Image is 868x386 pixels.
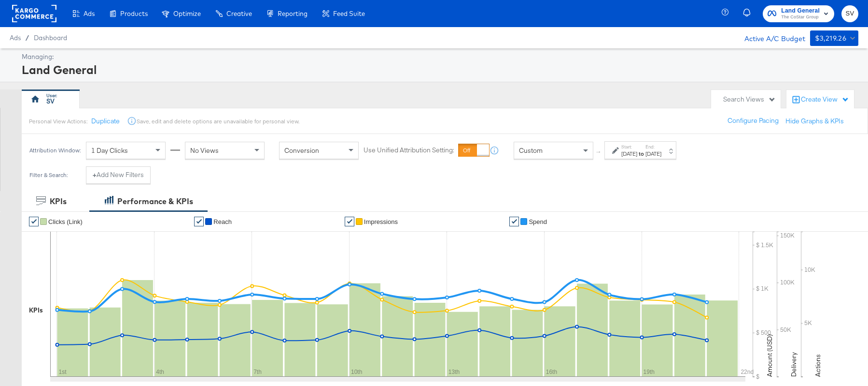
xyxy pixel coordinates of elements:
div: Personal View Actions: [29,118,87,125]
span: Land General [781,6,820,16]
span: Impressions [364,218,398,225]
span: / [21,34,34,42]
a: ✔ [509,217,519,226]
div: Land General [22,61,856,78]
a: Dashboard [34,34,67,42]
label: End: [645,144,661,150]
span: The CoStar Group [781,14,820,21]
span: ↑ [594,150,603,154]
div: $3,219.26 [815,32,847,45]
div: Attribution Window: [29,147,81,154]
span: Custom [519,146,543,155]
strong: to [637,150,645,157]
text: Amount (USD) [765,334,774,377]
div: KPIs [50,196,67,207]
div: [DATE] [621,150,637,158]
span: Reporting [278,10,308,17]
span: Optimize [173,10,201,17]
span: Feed Suite [333,10,365,17]
label: Start: [621,144,637,150]
span: Clicks (Link) [48,218,83,225]
span: Products [120,10,148,17]
button: Land GeneralThe CoStar Group [763,5,834,22]
span: 1 Day Clicks [91,146,128,155]
div: Save, edit and delete options are unavailable for personal view. [137,118,299,125]
div: Performance & KPIs [117,196,193,207]
text: Actions [813,354,822,377]
div: Filter & Search: [29,172,68,178]
a: ✔ [194,217,204,226]
div: Search Views [723,95,776,104]
div: Active A/C Budget [734,30,805,45]
button: SV [841,5,858,22]
div: [DATE] [645,150,661,158]
div: Managing: [22,52,856,61]
span: Ads [84,10,95,17]
strong: + [93,170,97,179]
span: Conversion [284,146,319,155]
span: No Views [190,146,219,155]
div: SV [46,97,55,106]
span: Creative [226,10,252,17]
text: Delivery [789,352,798,377]
button: +Add New Filters [86,166,151,184]
a: ✔ [345,217,354,226]
span: SV [845,8,854,19]
button: Duplicate [91,117,120,126]
button: Configure Pacing [721,112,785,130]
div: KPIs [29,306,43,315]
span: Spend [529,218,547,225]
button: $3,219.26 [810,30,858,46]
button: Hide Graphs & KPIs [785,117,844,126]
label: Use Unified Attribution Setting: [364,146,454,155]
a: ✔ [29,217,39,226]
span: Reach [213,218,232,225]
span: Ads [10,34,21,42]
div: Create View [801,95,849,104]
